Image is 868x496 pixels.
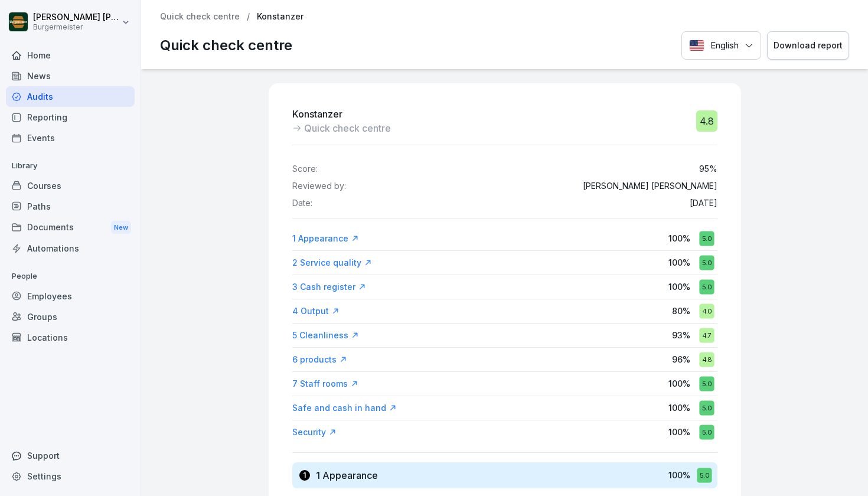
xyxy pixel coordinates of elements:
div: 4.8 [696,110,717,132]
a: Groups [6,306,135,327]
button: Language [681,31,761,60]
div: Documents [6,217,135,239]
a: 7 Staff rooms [292,378,358,390]
div: 4.7 [699,328,714,342]
p: People [6,267,135,286]
a: Locations [6,327,135,348]
div: 5.0 [697,468,712,482]
p: English [710,39,739,53]
a: Settings [6,466,135,487]
p: [DATE] [690,198,717,208]
a: 4 Output [292,305,340,317]
p: Burgermeister [33,23,119,31]
div: 4.8 [699,352,714,367]
p: / [247,12,250,22]
a: News [6,66,135,86]
a: Employees [6,286,135,306]
p: Reviewed by: [292,181,346,191]
a: DocumentsNew [6,217,135,239]
a: Safe and cash in hand [292,402,397,414]
a: Audits [6,86,135,107]
p: [PERSON_NAME] [PERSON_NAME] [33,12,119,22]
p: Konstanzer [257,12,304,22]
p: Quick check centre [304,121,391,135]
p: 100 % [668,426,690,438]
p: 100 % [668,232,690,244]
p: Library [6,156,135,175]
a: Reporting [6,107,135,128]
div: 5.0 [699,400,714,415]
div: 5.0 [699,376,714,391]
div: 4.0 [699,304,714,318]
div: 5.0 [699,425,714,439]
div: New [111,221,131,234]
p: [PERSON_NAME] [PERSON_NAME] [583,181,717,191]
p: Quick check centre [160,35,292,56]
a: Events [6,128,135,148]
button: Download report [767,31,849,60]
a: Home [6,45,135,66]
a: Automations [6,238,135,259]
a: Security [292,426,337,438]
h3: 1 Appearance [316,469,378,482]
p: Score: [292,164,318,174]
p: 100 % [668,280,690,293]
a: Courses [6,175,135,196]
a: 5 Cleanliness [292,329,359,341]
a: 1 Appearance [292,233,359,244]
p: 80 % [672,305,690,317]
p: 100 % [668,377,690,390]
p: Date: [292,198,312,208]
p: 100 % [668,402,690,414]
a: 3 Cash register [292,281,366,293]
div: Support [6,445,135,466]
a: 2 Service quality [292,257,372,269]
p: 93 % [672,329,690,341]
div: 5.0 [699,279,714,294]
a: Paths [6,196,135,217]
p: 95 % [699,164,717,174]
p: 96 % [672,353,690,366]
a: Quick check centre [160,12,240,22]
div: 5.0 [699,231,714,246]
div: 1 [299,470,310,481]
img: English [689,40,704,51]
div: 5.0 [699,255,714,270]
p: Konstanzer [292,107,391,121]
div: Download report [774,39,843,52]
p: 100 % [668,469,690,481]
p: 100 % [668,256,690,269]
a: 6 products [292,354,347,366]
